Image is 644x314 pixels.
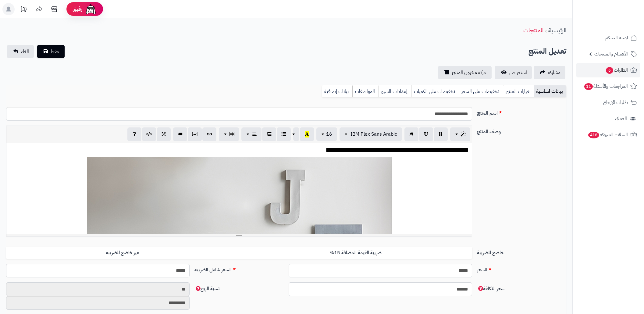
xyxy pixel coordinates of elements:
[576,127,640,142] a: السلات المتروكة418
[7,45,34,58] a: الغاء
[85,3,97,15] img: ai-face.png
[379,85,411,98] a: إعدادات السيو
[438,66,492,79] a: حركة مخزون المنتج
[6,247,239,259] label: غير خاضع للضريبه
[576,111,640,126] a: العملاء
[588,132,599,138] span: 418
[16,3,31,17] a: تحديثات المنصة
[603,17,638,30] img: logo-2.png
[73,5,82,13] span: رفيق
[605,34,628,42] span: لوحة التحكم
[340,127,402,141] button: IBM Plex Sans Arabic
[477,285,504,292] span: سعر التكلفة
[452,69,487,76] span: حركة مخزون المنتج
[528,45,566,58] h2: تعديل المنتج
[475,247,569,256] label: خاضع للضريبة
[475,264,569,273] label: السعر
[459,85,503,98] a: تخفيضات على السعر
[576,79,640,94] a: المراجعات والأسئلة11
[576,63,640,77] a: الطلبات6
[605,66,628,74] span: الطلبات
[603,98,628,107] span: طلبات الإرجاع
[534,66,565,79] a: مشاركه
[51,48,60,55] span: حفظ
[326,130,332,138] span: 16
[411,85,459,98] a: تخفيضات على الكميات
[322,85,352,98] a: بيانات إضافية
[350,130,397,138] span: IBM Plex Sans Arabic
[576,95,640,110] a: طلبات الإرجاع
[239,247,472,259] label: ضريبة القيمة المضافة 15%
[584,82,628,91] span: المراجعات والأسئلة
[475,107,569,117] label: اسم المنتج
[548,69,560,76] span: مشاركه
[534,85,566,98] a: بيانات أساسية
[576,30,640,45] a: لوحة التحكم
[523,26,543,35] a: المنتجات
[606,67,613,74] span: 6
[509,69,527,76] span: استعراض
[352,85,379,98] a: المواصفات
[21,48,29,55] span: الغاء
[475,126,569,135] label: وصف المنتج
[548,26,566,35] a: الرئيسية
[503,85,534,98] a: خيارات المنتج
[192,264,286,273] label: السعر شامل الضريبة
[316,127,337,141] button: 16
[495,66,532,79] a: استعراض
[615,114,627,123] span: العملاء
[584,83,593,90] span: 11
[37,45,65,58] button: حفظ
[194,285,219,292] span: نسبة الربح
[594,50,628,58] span: الأقسام والمنتجات
[588,130,628,139] span: السلات المتروكة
